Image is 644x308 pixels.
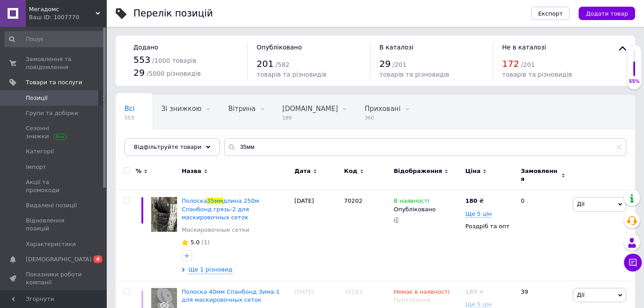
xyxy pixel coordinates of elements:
span: Додати товар [586,10,628,17]
button: Експорт [531,7,570,20]
span: Акції та промокоди [26,178,82,194]
span: товарів та різновидів [502,71,572,78]
span: Полоска [181,197,207,204]
span: Показники роботи компанії [26,271,82,287]
b: 185 [465,288,477,295]
span: 360 [365,115,401,121]
span: Експорт [538,10,563,17]
span: 5.0 [190,239,200,246]
span: Код [344,167,358,175]
span: / 201 [393,61,407,68]
span: / 1000 товарів [152,57,196,64]
span: длина 250м Спанбонд грязь-2 для маскировочных сеток [181,197,259,220]
span: Ціна [465,167,480,175]
span: Відфільтруйте товари [134,144,201,150]
span: товарів та різновидів [257,71,326,78]
span: Сезонні знижки [26,124,82,140]
span: / 582 [275,61,289,68]
span: Вітрина [228,105,255,113]
div: Перелік позицій [133,9,213,18]
a: Полоска35ммдлина 250м Спанбонд грязь-2 для маскировочных сеток [181,197,259,220]
span: Імпорт [26,163,46,171]
span: В наявності [394,197,429,207]
span: Товари та послуги [26,78,82,86]
span: Позиції [26,94,48,102]
span: Всі [125,105,135,113]
a: Маскировочные сетки [181,226,249,234]
b: 180 [465,197,477,204]
span: Зі знижкою [161,105,201,113]
span: В каталозі [379,44,414,51]
span: Мегадомс [29,5,96,13]
span: Ще 5 цін [465,210,492,218]
span: 172 [502,58,519,69]
span: Ще 5 цін [465,301,492,308]
button: Додати товар [579,7,635,20]
span: товарів та різновидів [379,71,449,78]
span: 35мм [207,197,223,204]
span: [DOMAIN_NAME] [282,105,338,113]
span: Опубліковано [257,44,302,51]
span: Замовлення та повідомлення [26,55,82,71]
div: 0 [515,190,571,281]
div: ₴ [465,288,483,296]
span: Додано [133,44,158,51]
span: Немає в наявності [394,288,449,298]
span: 29 [133,67,145,78]
div: Ваш ID: 1007770 [29,13,107,21]
span: Видалені позиції [26,201,77,209]
div: Прихований [394,296,461,304]
span: Приховані [365,105,401,113]
div: [DATE] [292,190,342,281]
span: Ще 1 різновид [188,266,232,274]
img: Полоска 35мм длина 250м Спанбонд грязь-2 для маскировочных сеток [151,197,177,232]
span: Відображення [394,167,442,175]
span: Замовлення [521,167,559,183]
span: 70202 [344,197,362,204]
span: Опубліковані [125,139,171,147]
span: 553 [125,115,135,121]
span: Відновлення позицій [26,217,82,233]
span: 201 [257,58,274,69]
span: 189 [282,115,338,121]
input: Пошук [4,31,105,47]
span: 553 [133,54,150,65]
span: 4 [93,255,102,263]
span: (1) [201,239,209,246]
span: Дії [577,201,584,207]
span: Дата [294,167,311,175]
input: Пошук по назві позиції, артикулу і пошуковим запитам [224,138,626,156]
span: 70183 [344,288,362,295]
span: / 201 [521,61,535,68]
span: Характеристики [26,240,76,248]
div: ₴ [465,197,483,205]
button: Чат з покупцем [624,254,642,271]
div: Роздріб та опт [465,222,513,230]
a: Полоска 40мм Спанбонд Зима-1 для маскировочных сеток [181,288,280,303]
span: Категорії [26,148,54,156]
span: / 5000 різновидів [147,70,201,77]
div: 55% [627,78,641,85]
span: 29 [379,58,390,69]
span: % [136,167,141,175]
span: [DEMOGRAPHIC_DATA] [26,255,92,263]
span: Назва [181,167,201,175]
div: Опубліковано [394,205,461,214]
span: Групи та добірки [26,109,78,117]
span: Дії [577,292,584,298]
span: Не в каталозі [502,44,546,51]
